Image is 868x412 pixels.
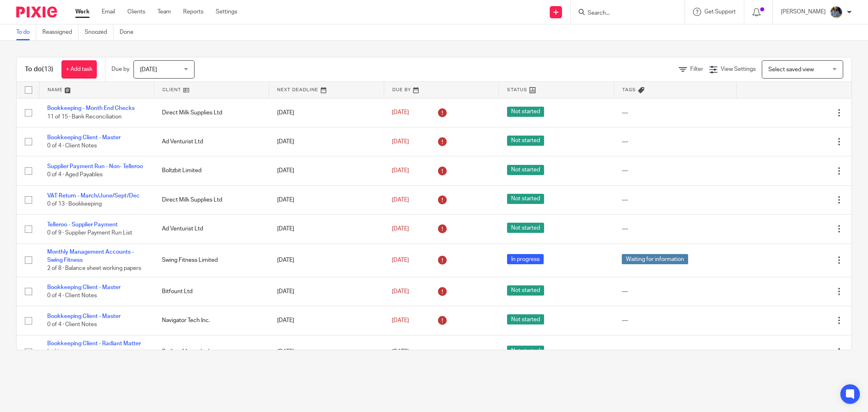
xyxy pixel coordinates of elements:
[392,349,409,355] span: [DATE]
[269,98,384,127] td: [DATE]
[47,285,120,290] a: Bookkeeping Client - Master
[507,194,544,204] span: Not started
[154,98,269,127] td: Direct Milk Supplies Ltd
[47,293,97,298] span: 0 of 4 · Client Notes
[42,66,53,72] span: (13)
[47,193,140,199] a: VAT Return - March/June/Sept/Dec
[47,114,122,120] span: 11 of 15 · Bank Reconciliation
[47,230,132,236] span: 0 of 9 · Supplier Payment Run List
[47,172,103,178] span: 0 of 4 · Aged Payables
[154,215,269,243] td: Ad Venturist Ltd
[392,318,409,323] span: [DATE]
[507,136,544,146] span: Not started
[47,164,143,169] a: Supplier Payment Run - Non- Telleroo
[622,316,728,324] div: ---
[25,65,53,74] h1: To do
[587,10,660,17] input: Search
[768,67,814,72] span: Select saved view
[392,226,409,232] span: [DATE]
[507,107,544,117] span: Not started
[154,156,269,185] td: Boltzbit Limited
[269,243,384,277] td: [DATE]
[622,254,688,264] span: Waiting for information
[47,249,134,263] a: Monthly Management Accounts - Swing Fitness
[47,135,120,140] a: Bookkeeping Client - Master
[75,8,90,16] a: Work
[622,109,728,117] div: ---
[507,165,544,175] span: Not started
[507,223,544,233] span: Not started
[16,7,57,18] img: Pixie
[47,105,135,111] a: Bookkeeping - Month End Checks
[154,335,269,368] td: Radiant Matter Ltd
[392,197,409,203] span: [DATE]
[781,8,826,16] p: [PERSON_NAME]
[704,9,736,15] span: Get Support
[127,8,145,16] a: Clients
[690,66,703,72] span: Filter
[112,65,129,73] p: Due by
[269,306,384,335] td: [DATE]
[85,24,114,40] a: Snoozed
[157,8,171,16] a: Team
[269,215,384,243] td: [DATE]
[622,287,728,296] div: ---
[622,196,728,204] div: ---
[269,277,384,306] td: [DATE]
[830,6,843,19] img: Jaskaran%20Singh.jpeg
[622,88,636,92] span: Tags
[269,127,384,156] td: [DATE]
[622,138,728,146] div: ---
[216,8,237,16] a: Settings
[154,306,269,335] td: Navigator Tech Inc.
[120,24,140,40] a: Done
[47,143,97,149] span: 0 of 4 · Client Notes
[269,185,384,214] td: [DATE]
[154,243,269,277] td: Swing Fitness Limited
[269,335,384,368] td: [DATE]
[392,168,409,173] span: [DATE]
[16,24,36,40] a: To do
[269,156,384,185] td: [DATE]
[507,346,544,356] span: Not started
[47,222,118,228] a: Telleroo - Supplier Payment
[507,314,544,324] span: Not started
[47,313,120,319] a: Bookkeeping Client - Master
[721,66,756,72] span: View Settings
[42,24,79,40] a: Reassigned
[183,8,203,16] a: Reports
[154,127,269,156] td: Ad Venturist Ltd
[154,185,269,214] td: Direct Milk Supplies Ltd
[392,257,409,263] span: [DATE]
[154,277,269,306] td: Bitfount Ltd
[392,139,409,145] span: [DATE]
[392,289,409,294] span: [DATE]
[622,348,728,356] div: ---
[47,322,97,328] span: 0 of 4 · Client Notes
[622,167,728,175] div: ---
[622,225,728,233] div: ---
[47,341,141,355] a: Bookkeeping Client - Radiant Matter Ltd (
[102,8,115,16] a: Email
[392,110,409,116] span: [DATE]
[47,201,102,207] span: 0 of 13 · Bookkeeping
[61,60,97,79] a: + Add task
[47,266,141,272] span: 2 of 8 · Balance sheet working papers
[140,67,157,72] span: [DATE]
[507,254,544,264] span: In progress
[507,285,544,296] span: Not started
